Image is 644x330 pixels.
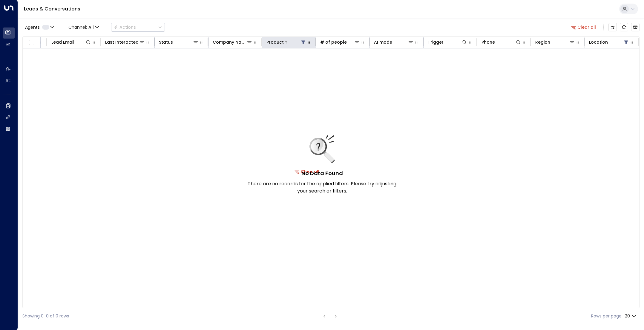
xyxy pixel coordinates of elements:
[591,313,622,319] label: Rows per page:
[625,312,637,320] div: 20
[24,5,80,12] a: Leads & Conversations
[66,23,101,31] span: Channel:
[428,39,467,46] div: Trigger
[28,39,35,46] span: Toggle select all
[22,23,56,31] button: Agents1
[569,23,599,31] button: Clear all
[631,23,640,31] button: Archived Leads
[266,39,306,46] div: Product
[105,39,139,46] div: Last Interacted
[51,39,74,46] div: Lead Email
[482,39,521,46] div: Phone
[321,312,340,320] nav: pagination navigation
[114,25,136,30] div: Actions
[428,39,444,46] div: Trigger
[320,39,347,46] div: # of people
[159,39,173,46] div: Status
[111,23,165,32] button: Actions
[320,39,360,46] div: # of people
[374,39,392,46] div: AI mode
[51,39,91,46] div: Lead Email
[266,39,284,46] div: Product
[88,25,94,30] span: All
[535,39,575,46] div: Region
[213,39,246,46] div: Company Name
[66,23,101,31] button: Channel:All
[42,25,49,30] span: 1
[22,313,69,319] div: Showing 0-0 of 0 rows
[159,39,199,46] div: Status
[111,23,165,32] div: Button group with a nested menu
[105,39,145,46] div: Last Interacted
[535,39,550,46] div: Region
[374,39,414,46] div: AI mode
[25,25,40,29] span: Agents
[589,39,608,46] div: Location
[482,39,495,46] div: Phone
[608,23,617,31] button: Customize
[589,39,629,46] div: Location
[213,39,252,46] div: Company Name
[620,23,628,31] span: Refresh
[301,169,343,177] h5: No Data Found
[247,180,397,195] p: There are no records for the applied filters. Please try adjusting your search or filters.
